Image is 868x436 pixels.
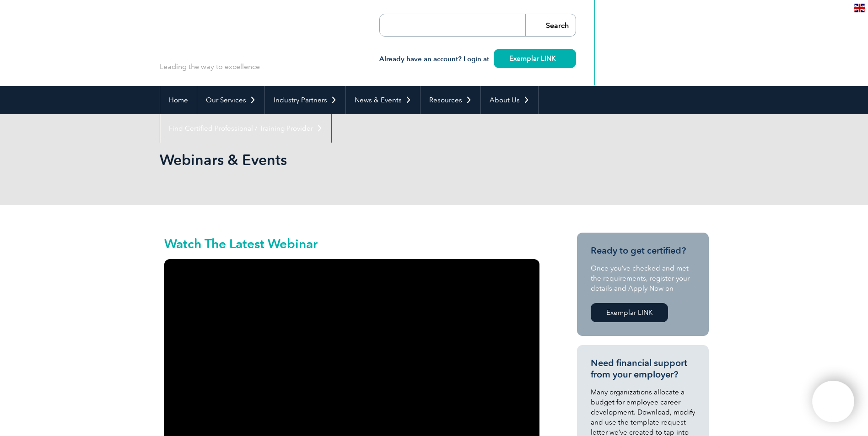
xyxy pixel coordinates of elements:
[854,4,865,12] img: en
[160,114,331,143] a: Find Certified Professional / Training Provider
[822,390,845,413] img: svg+xml;nitro-empty-id=MTA5MToxMTY=-1;base64,PHN2ZyB2aWV3Qm94PSIwIDAgNDAwIDQwMCIgd2lkdGg9IjQwMCIg...
[160,86,197,114] a: Home
[160,62,260,72] p: Leading the way to excellence
[164,237,539,250] h2: Watch The Latest Webinar
[197,86,264,114] a: Our Services
[265,86,345,114] a: Industry Partners
[591,263,695,293] p: Once you’ve checked and met the requirements, register your details and Apply Now on
[379,53,576,65] h3: Already have an account? Login at
[591,303,668,322] a: Exemplar LINK
[160,151,511,169] h1: Webinars & Events
[591,245,695,256] h3: Ready to get certified?
[346,86,420,114] a: News & Events
[421,86,480,114] a: Resources
[591,357,695,380] h3: Need financial support from your employer?
[494,49,576,68] a: Exemplar LINK
[525,14,576,36] input: Search
[481,86,538,114] a: About Us
[555,56,561,61] img: svg+xml;nitro-empty-id=MzQ4OjIzMg==-1;base64,PHN2ZyB2aWV3Qm94PSIwIDAgMTEgMTEiIHdpZHRoPSIxMSIgaGVp...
